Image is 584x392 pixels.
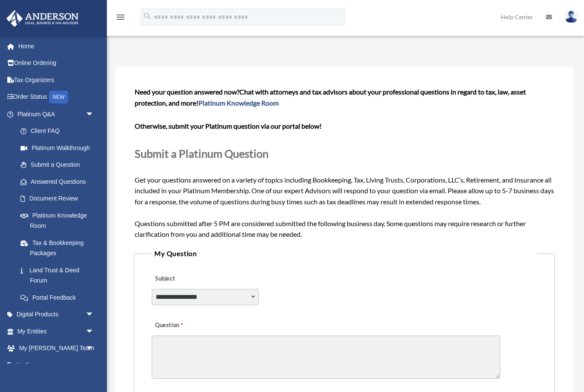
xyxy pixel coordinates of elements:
[12,139,107,156] a: Platinum Walkthrough
[565,11,578,23] img: User Pic
[12,173,107,190] a: Answered Questions
[198,99,279,107] a: Platinum Knowledge Room
[12,207,107,234] a: Platinum Knowledge Room
[6,38,107,55] a: Home
[12,123,107,140] a: Client FAQ
[6,306,107,323] a: Digital Productsarrow_drop_down
[12,262,107,289] a: Land Trust & Deed Forum
[86,106,103,123] span: arrow_drop_down
[86,323,103,340] span: arrow_drop_down
[6,323,107,340] a: My Entitiesarrow_drop_down
[6,55,107,72] a: Online Ordering
[152,319,218,331] label: Question
[135,88,239,96] span: Need your question answered now?
[6,357,107,374] a: My Documentsarrow_drop_down
[6,88,107,106] a: Order StatusNEW
[6,106,107,123] a: Platinum Q&Aarrow_drop_down
[135,88,526,107] span: Chat with attorneys and tax advisors about your professional questions in regard to tax, law, ass...
[135,122,321,130] b: Otherwise, submit your Platinum question via our portal below!
[135,147,268,160] span: Submit a Platinum Question
[151,248,538,259] legend: My Question
[49,91,68,103] div: NEW
[115,12,126,22] i: menu
[12,289,107,306] a: Portal Feedback
[135,88,554,239] span: Get your questions answered on a variety of topics including Bookkeeping, Tax, Living Trusts, Cor...
[86,306,103,324] span: arrow_drop_down
[86,357,103,374] span: arrow_drop_down
[152,273,233,285] label: Subject
[143,12,152,21] i: search
[4,10,81,27] img: Anderson Advisors Platinum Portal
[115,15,126,22] a: menu
[6,340,107,357] a: My [PERSON_NAME] Teamarrow_drop_down
[12,156,103,174] a: Submit a Question
[12,190,107,207] a: Document Review
[86,340,103,357] span: arrow_drop_down
[6,71,107,88] a: Tax Organizers
[12,234,107,262] a: Tax & Bookkeeping Packages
